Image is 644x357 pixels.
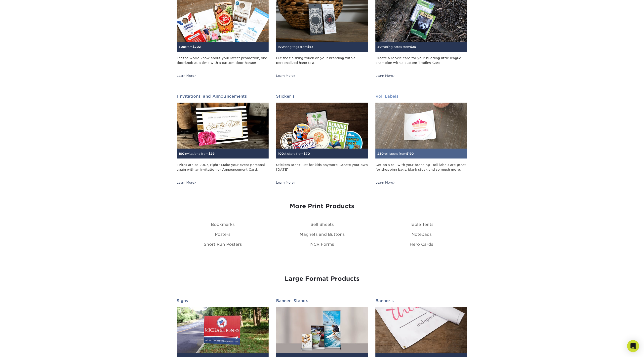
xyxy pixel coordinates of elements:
[377,45,382,49] span: 50
[195,45,201,49] span: 202
[177,94,269,185] a: Invitations and Announcements 100invitations from$29 Evites are so 2005, right? Make your event p...
[276,103,368,149] img: Stickers
[375,180,395,185] div: Learn More
[177,94,269,99] h2: Invitations and Announcements
[177,56,269,70] div: Let the world know about your latest promotion, one doorknob at a time with a custom door hanger.
[177,103,269,149] img: Invitations and Announcements
[278,45,284,49] span: 100
[375,307,467,353] img: Banners
[177,307,269,353] img: Signs
[310,242,334,247] a: NCR Forms
[375,74,395,78] div: Learn More
[211,222,235,227] a: Bookmarks
[177,203,467,210] h3: More Print Products
[276,307,368,353] img: Banner Stands
[377,152,414,156] small: roll labels from
[375,94,467,99] h2: Roll Labels
[375,298,467,303] h2: Banners
[177,162,269,177] div: Evites are so 2005, right? Make your event personal again with an Invitation or Announcement Card.
[306,152,310,156] span: 70
[304,152,306,156] span: $
[177,74,196,78] div: Learn More
[278,45,314,49] small: hang tags from
[278,152,310,156] small: stickers from
[627,340,639,352] div: Open Intercom Messenger
[177,275,467,282] h3: Large Format Products
[377,45,416,49] small: trading cards from
[406,152,408,156] span: $
[179,45,185,49] span: 500
[375,56,467,70] div: Create a rookie card for your budding little league champion with a custom Trading Card.
[177,298,269,303] h2: Signs
[300,232,345,237] a: Magnets and Buttons
[375,94,467,185] a: Roll Labels 250roll labels from$190 Get on a roll with your branding. Roll labels are great for s...
[278,152,284,156] span: 100
[179,152,214,156] small: invitations from
[177,180,196,185] div: Learn More
[215,232,230,237] a: Posters
[276,298,368,303] h2: Banner Stands
[311,222,334,227] a: Sell Sheets
[411,232,432,237] a: Notepads
[276,180,296,185] div: Learn More
[179,152,184,156] span: 100
[309,45,314,49] span: 64
[377,152,384,156] span: 250
[410,242,433,247] a: Hero Cards
[410,222,433,227] a: Table Tents
[179,45,201,49] small: from
[204,242,242,247] a: Short Run Posters
[375,103,467,149] img: Roll Labels
[276,94,368,99] h2: Stickers
[276,162,368,177] div: Stickers aren't just for kids anymore. Create your own [DATE].
[276,74,296,78] div: Learn More
[276,56,368,70] div: Put the finishing touch on your branding with a personalized hang tag.
[412,45,416,49] span: 25
[193,45,195,49] span: $
[276,94,368,185] a: Stickers 100stickers from$70 Stickers aren't just for kids anymore. Create your own [DATE]. Learn...
[208,152,210,156] span: $
[375,162,467,177] div: Get on a roll with your branding. Roll labels are great for shopping bags, blank stock and so muc...
[410,45,412,49] span: $
[408,152,414,156] span: 190
[210,152,214,156] span: 29
[307,45,309,49] span: $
